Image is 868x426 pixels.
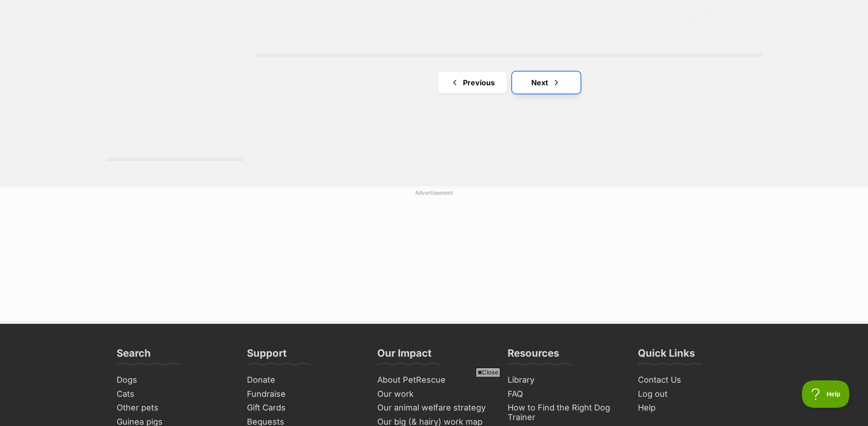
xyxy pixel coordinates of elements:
a: Dogs [113,373,234,387]
a: Log out [634,387,755,401]
span: Close [476,368,500,377]
a: Donate [243,373,365,387]
a: Library [504,373,625,387]
a: Fundraise [243,387,365,401]
h3: Resources [508,347,559,365]
a: Contact Us [634,373,755,387]
h3: Our Impact [377,347,431,365]
a: About PetRescue [374,373,495,387]
h3: Search [117,347,151,365]
h3: Support [247,347,287,365]
a: Cats [113,387,234,401]
a: Previous page [438,72,507,94]
a: Next page [512,72,580,94]
a: Other pets [113,401,234,415]
iframe: Advertisement [213,201,655,315]
nav: Pagination [257,72,762,94]
iframe: Advertisement [268,380,600,421]
a: Help [634,401,755,415]
a: Gift Cards [243,401,365,415]
iframe: Help Scout Beacon - Open [802,380,850,408]
h3: Quick Links [638,347,695,365]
